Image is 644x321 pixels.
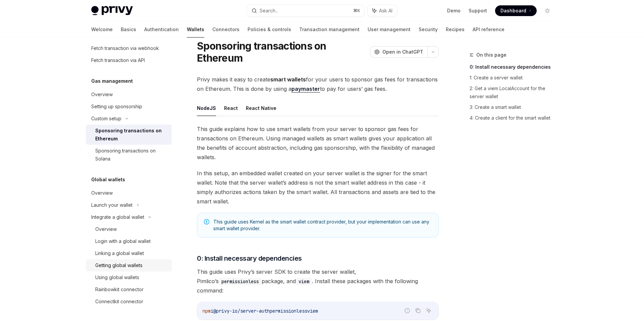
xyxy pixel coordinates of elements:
div: Overview [91,189,113,197]
span: permissionless [270,308,307,314]
a: Login with a global wallet [86,235,172,247]
span: Ask AI [379,7,392,14]
a: Fetch transaction via API [86,54,172,66]
span: On this page [476,51,506,59]
strong: smart wallets [270,76,306,83]
span: In this setup, an embedded wallet created on your server wallet is the signer for the smart walle... [197,169,439,206]
a: 0: Install necessary dependencies [470,62,558,72]
a: Welcome [91,21,113,38]
a: Overview [86,187,172,199]
div: Login with a global wallet [95,237,151,245]
span: viem [307,308,318,314]
span: Dashboard [500,7,526,14]
button: Ask AI [424,306,433,315]
h1: Sponsoring transactions on Ethereum [197,40,367,64]
div: Fetch transaction via webhook [91,44,159,52]
div: Sponsoring transactions on Ethereum [95,127,168,143]
span: This guide uses Kernel as the smart wallet contract provider, but your implementation can use any... [213,218,432,232]
a: 3: Create a smart wallet [470,102,558,113]
code: viem [296,278,312,285]
a: 4: Create a client for the smart wallet [470,113,558,123]
div: Launch your wallet [91,201,132,209]
h5: Gas management [91,77,133,85]
img: light logo [91,6,133,15]
div: Getting global wallets [95,261,143,269]
span: npm [203,308,211,314]
div: Custom setup [91,115,121,123]
a: Support [469,7,487,14]
a: Connectkit connector [86,296,172,308]
code: permissionless [219,278,262,285]
span: @privy-io/server-auth [213,308,270,314]
a: Policies & controls [248,21,291,38]
div: Connectkit connector [95,298,143,306]
span: i [211,308,213,314]
div: Linking a global wallet [95,249,144,257]
a: Dashboard [495,5,537,16]
a: User management [368,21,411,38]
a: Security [419,21,438,38]
span: This guide explains how to use smart wallets from your server to sponsor gas fees for transaction... [197,124,439,162]
div: Setting up sponsorship [91,103,142,111]
div: Using global wallets [95,273,139,281]
button: React Native [246,100,276,116]
button: Report incorrect code [403,306,412,315]
div: Overview [95,225,117,233]
span: Privy makes it easy to create for your users to sponsor gas fees for transactions on Ethereum. Th... [197,75,439,93]
a: Using global wallets [86,271,172,283]
svg: Note [204,219,209,224]
a: Connectors [212,21,239,38]
div: Overview [91,90,113,99]
a: Authentication [144,21,179,38]
button: Search...⌘K [247,5,364,17]
a: Sponsoring transactions on Solana [86,145,172,165]
a: Wallets [187,21,204,38]
a: Overview [86,223,172,235]
a: Basics [121,21,136,38]
a: Sponsoring transactions on Ethereum [86,125,172,145]
button: React [224,100,238,116]
a: Recipes [446,21,465,38]
span: Open in ChatGPT [382,49,423,55]
button: Open in ChatGPT [370,46,427,58]
a: API reference [473,21,504,38]
a: Linking a global wallet [86,247,172,259]
span: This guide uses Privy’s server SDK to create the server wallet, Pimlico’s package, and . Install ... [197,267,439,295]
a: Demo [447,7,461,14]
h5: Global wallets [91,176,125,184]
a: 1: Create a server wallet [470,72,558,83]
button: Toggle dark mode [542,5,553,16]
button: Copy the contents from the code block [414,306,422,315]
button: Ask AI [368,5,397,17]
div: Search... [260,7,278,15]
div: Integrate a global wallet [91,213,144,221]
a: Setting up sponsorship [86,101,172,113]
a: Overview [86,88,172,101]
a: Getting global wallets [86,259,172,271]
a: Rainbowkit connector [86,283,172,296]
a: 2: Get a viem LocalAccount for the server wallet [470,83,558,102]
a: Transaction management [299,21,360,38]
div: Fetch transaction via API [91,56,145,64]
div: Rainbowkit connector [95,285,144,294]
span: ⌘ K [353,8,360,13]
button: NodeJS [197,100,216,116]
a: Fetch transaction via webhook [86,42,172,54]
div: Sponsoring transactions on Solana [95,147,168,163]
span: 0: Install necessary dependencies [197,254,302,263]
a: paymaster [291,85,320,92]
